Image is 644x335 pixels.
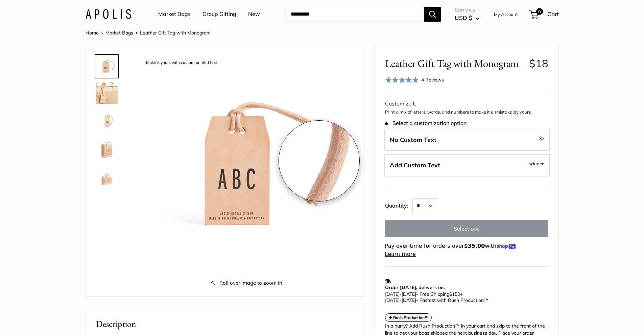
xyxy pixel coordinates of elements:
img: description_Make it yours with custom printed text [140,55,354,269]
label: Leave Blank [384,129,550,151]
label: Quantity: [385,196,412,213]
span: 4 Reviews [421,77,444,83]
button: USD $ [455,13,479,23]
span: - Fastest with Rush Production™ [385,297,488,303]
p: - Free Shipping + [385,291,545,303]
img: description_3mm thick, vegetable tanned American leather [96,82,118,104]
span: Included [527,160,545,168]
span: $150 [449,291,460,297]
span: No Custom Text [390,136,436,144]
input: Search... [285,7,424,22]
img: Apolis [86,9,131,19]
span: USD $ [455,14,472,21]
span: - [400,291,402,297]
a: 0 Cart [530,9,559,20]
strong: Order [DATE], delivers on: [385,284,445,290]
span: 0 [536,8,543,15]
span: [DATE] [385,291,400,297]
span: Currency [455,5,479,15]
nav: Breadcrumb [86,28,211,37]
a: description_5 oz vegetable tanned American leather [95,135,119,160]
button: Search [424,7,441,22]
span: - [400,297,402,303]
div: Make it yours with custom printed text [143,58,220,67]
img: description_5 oz vegetable tanned American leather [96,137,118,158]
a: New [248,9,260,19]
label: Add Custom Text [384,154,550,176]
a: Group Gifting [202,9,236,19]
a: Market Bags [158,9,191,19]
a: description_Make it yours with custom printed text [95,54,119,78]
p: Print a mix of letters, words, and numbers to make it unmistakably yours. [385,109,548,116]
div: Customize It [385,99,548,109]
img: description_Make it yours with custom printed text [96,55,118,77]
img: description_Custom printed text with eco-friendly ink [96,110,118,131]
span: Cart [547,10,559,18]
button: Select one [385,220,548,237]
span: - [537,134,545,142]
h2: Description [96,317,354,331]
a: description_3mm thick, vegetable tanned American leather [95,81,119,105]
a: My Account [494,10,518,18]
a: description_No need for custom text? Choose this option [95,189,119,214]
span: Roll over image to zoom in [140,278,354,288]
span: Select a customization option [385,120,467,126]
img: description_The size is 2.25" X 3.75" [96,164,118,185]
a: description_The size is 2.25" X 3.75" [95,162,119,187]
span: $18 [529,57,548,70]
span: [DATE] [402,291,416,297]
span: $2 [539,136,545,141]
a: Home [86,30,99,36]
span: Leather Gift Tag with Monogram [140,30,211,36]
span: Add Custom Text [390,161,440,169]
a: Market Bags [105,30,133,36]
strong: Rush Production™ [393,315,429,320]
a: description_Custom printed text with eco-friendly ink [95,108,119,133]
span: [DATE] [402,297,416,303]
span: Leather Gift Tag with Monogram [385,57,524,70]
span: [DATE] [385,297,400,303]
